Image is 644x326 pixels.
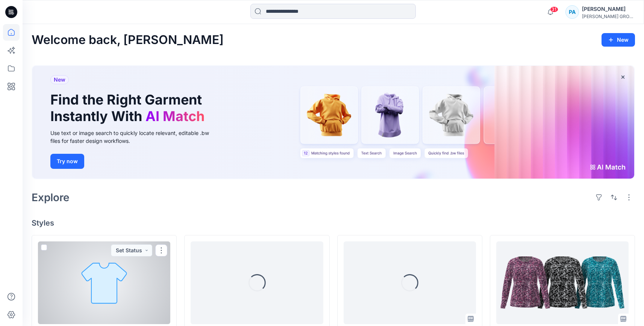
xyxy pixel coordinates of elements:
[550,6,558,12] span: 31
[50,129,220,145] div: Use text or image search to quickly locate relevant, editable .bw files for faster design workflows.
[145,108,205,124] span: AI Match
[582,14,635,19] div: [PERSON_NAME] GROUP
[32,33,224,47] h2: Welcome back, [PERSON_NAME]
[565,5,579,19] div: PA
[50,154,84,169] button: Try now
[54,75,65,84] span: New
[602,33,635,47] button: New
[582,5,635,14] div: [PERSON_NAME]
[496,241,629,324] a: WSA3S54-SHB-PLIERS-541_CO
[32,191,70,203] h2: Explore
[38,241,170,324] a: WSA3S54-SHB-GIMLET-541_CO
[50,92,208,124] h1: Find the Right Garment Instantly With
[32,218,635,227] h4: Styles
